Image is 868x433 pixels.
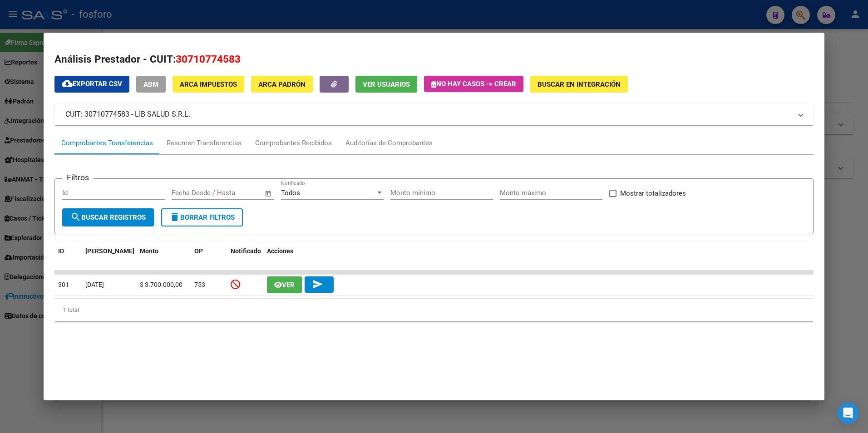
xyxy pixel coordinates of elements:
span: [PERSON_NAME] [85,247,134,255]
datatable-header-cell: ID [54,241,82,271]
span: Ver [282,281,295,289]
span: No hay casos -> Crear [431,80,516,88]
span: Mostrar totalizadores [620,188,686,199]
input: Start date [172,189,201,197]
span: Borrar Filtros [169,213,235,221]
span: Acciones [267,247,293,255]
span: Ver Usuarios [363,80,410,89]
span: 753 [194,281,205,288]
mat-panel-title: CUIT: 30710774583 - LIB SALUD S.R.L. [65,109,792,120]
button: Buscar en Integración [530,76,628,93]
div: Resumen Transferencias [167,138,242,148]
button: ARCA Padrón [251,76,313,93]
mat-expansion-panel-header: CUIT: 30710774583 - LIB SALUD S.R.L. [54,103,814,125]
span: ID [58,247,64,255]
mat-icon: search [70,212,81,222]
span: $ 3.700.000,00 [140,281,182,288]
button: No hay casos -> Crear [424,76,523,92]
div: Auditorías de Comprobantes [345,138,433,148]
datatable-header-cell: Monto [136,241,191,271]
datatable-header-cell: Fecha T. [82,241,136,271]
span: OP [194,247,203,255]
span: Buscar Registros [70,213,146,221]
datatable-header-cell: Notificado [227,241,263,271]
span: Buscar en Integración [538,80,621,89]
button: Ver [267,276,302,293]
button: Borrar Filtros [161,208,243,226]
button: Exportar CSV [54,76,129,93]
div: Open Intercom Messenger [837,402,859,424]
div: 1 total [54,299,814,321]
button: Ver Usuarios [355,76,417,93]
span: 301 [58,281,69,288]
h2: Análisis Prestador - CUIT: [54,52,814,67]
button: ABM [136,76,166,93]
span: 30710774583 [176,53,241,65]
span: Notificado [231,247,261,255]
mat-icon: delete [169,212,180,222]
span: Exportar CSV [62,80,122,88]
mat-icon: send [312,279,323,290]
button: Open calendar [263,188,273,199]
span: ARCA Padrón [258,80,306,89]
datatable-header-cell: OP [191,241,227,271]
button: ARCA Impuestos [173,76,244,93]
input: End date [209,189,253,197]
div: Comprobantes Transferencias [61,138,153,148]
datatable-header-cell: Acciones [263,241,814,271]
span: [DATE] [85,281,104,288]
span: Todos [281,189,300,197]
button: Buscar Registros [62,208,154,226]
h3: Filtros [62,172,94,183]
div: Comprobantes Recibidos [255,138,332,148]
span: ARCA Impuestos [180,80,237,89]
mat-icon: cloud_download [62,78,73,89]
span: ABM [143,80,158,89]
span: Monto [140,247,158,255]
